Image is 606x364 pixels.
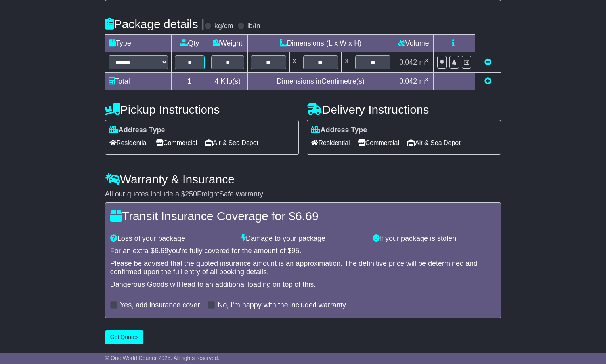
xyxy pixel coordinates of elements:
td: Type [105,35,171,52]
span: 250 [185,190,197,198]
td: 1 [171,73,208,90]
span: 4 [214,77,218,85]
h4: Pickup Instructions [105,103,299,116]
button: Get Quotes [105,330,144,344]
span: 0.042 [399,77,417,85]
div: Damage to your package [237,234,369,243]
div: For an extra $ you're fully covered for the amount of $ . [110,247,496,255]
span: 6.69 [295,210,318,223]
label: Address Type [109,126,165,135]
label: kg/cm [214,22,233,30]
span: m [419,77,428,85]
label: lb/in [247,22,260,30]
label: Address Type [311,126,367,135]
h4: Transit Insurance Coverage for $ [110,210,496,223]
span: Commercial [358,137,399,149]
span: Commercial [156,137,197,149]
div: If your package is stolen [369,234,500,243]
sup: 3 [425,76,428,82]
td: Dimensions (L x W x H) [247,35,394,52]
a: Remove this item [484,58,491,66]
label: No, I'm happy with the included warranty [218,301,346,310]
h4: Package details | [105,17,205,30]
span: 6.69 [155,247,168,255]
span: 0.042 [399,58,417,66]
label: Yes, add insurance cover [120,301,200,310]
td: Kilo(s) [208,73,247,90]
div: Dangerous Goods will lead to an additional loading on top of this. [110,280,496,289]
td: x [289,52,300,73]
span: Residential [109,137,148,149]
span: Air & Sea Depot [205,137,258,149]
td: Weight [208,35,247,52]
td: x [342,52,352,73]
h4: Warranty & Insurance [105,173,501,186]
sup: 3 [425,57,428,63]
span: 95 [292,247,300,255]
a: Add new item [484,77,491,85]
span: Air & Sea Depot [407,137,461,149]
td: Volume [394,35,434,52]
div: All our quotes include a $ FreightSafe warranty. [105,190,501,199]
span: Residential [311,137,350,149]
span: m [419,58,428,66]
div: Please be advised that the quoted insurance amount is an approximation. The definitive price will... [110,259,496,276]
h4: Delivery Instructions [307,103,501,116]
span: © One World Courier 2025. All rights reserved. [105,355,220,361]
td: Total [105,73,171,90]
td: Dimensions in Centimetre(s) [247,73,394,90]
td: Qty [171,35,208,52]
div: Loss of your package [106,234,237,243]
